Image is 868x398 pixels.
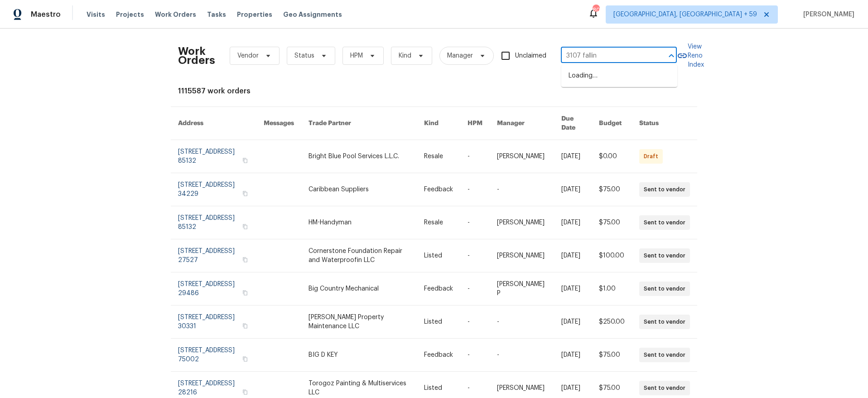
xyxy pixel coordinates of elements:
[490,173,555,206] td: -
[399,51,411,60] span: Kind
[417,239,460,272] td: Listed
[237,10,272,19] span: Properties
[178,87,690,96] div: 1115587 work orders
[460,272,490,306] td: -
[490,206,555,239] td: [PERSON_NAME]
[241,189,249,198] button: Copy Address
[417,107,460,140] th: Kind
[490,272,555,306] td: [PERSON_NAME] P
[593,5,599,15] div: 801
[301,339,417,372] td: BIG D KEY
[417,306,460,339] td: Listed
[301,239,417,272] td: Cornerstone Foundation Repair and Waterproofin LLC
[301,140,417,173] td: Bright Blue Pool Services L.L.C.
[283,10,342,19] span: Geo Assignments
[31,10,61,19] span: Maestro
[460,339,490,372] td: -
[171,107,256,140] th: Address
[800,10,854,19] span: [PERSON_NAME]
[417,272,460,306] td: Feedback
[490,107,555,140] th: Manager
[241,355,249,363] button: Copy Address
[417,140,460,173] td: Resale
[460,173,490,206] td: -
[116,10,144,19] span: Projects
[460,206,490,239] td: -
[301,173,417,206] td: Caribbean Suppliers
[460,140,490,173] td: -
[301,306,417,339] td: [PERSON_NAME] Property Maintenance LLC
[460,107,490,140] th: HPM
[665,49,678,62] button: Close
[178,47,215,65] h2: Work Orders
[561,49,651,63] input: Enter in an address
[256,107,301,140] th: Messages
[294,51,314,60] span: Status
[241,223,249,231] button: Copy Address
[241,289,249,297] button: Copy Address
[632,107,697,140] th: Status
[237,51,259,60] span: Vendor
[554,107,592,140] th: Due Date
[561,65,677,87] div: Loading…
[613,10,757,19] span: [GEOGRAPHIC_DATA], [GEOGRAPHIC_DATA] + 59
[460,306,490,339] td: -
[417,339,460,372] td: Feedback
[447,51,473,60] span: Manager
[301,206,417,239] td: HM-Handyman
[87,10,105,19] span: Visits
[490,306,555,339] td: -
[490,339,555,372] td: -
[417,173,460,206] td: Feedback
[207,11,226,18] span: Tasks
[241,388,249,396] button: Copy Address
[490,140,555,173] td: [PERSON_NAME]
[241,322,249,330] button: Copy Address
[460,239,490,272] td: -
[301,272,417,306] td: Big Country Mechanical
[515,51,546,61] span: Unclaimed
[592,107,632,140] th: Budget
[155,10,196,19] span: Work Orders
[301,107,417,140] th: Trade Partner
[241,256,249,264] button: Copy Address
[350,51,363,60] span: HPM
[241,156,249,165] button: Copy Address
[677,42,704,69] a: View Reno Index
[417,206,460,239] td: Resale
[490,239,555,272] td: [PERSON_NAME]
